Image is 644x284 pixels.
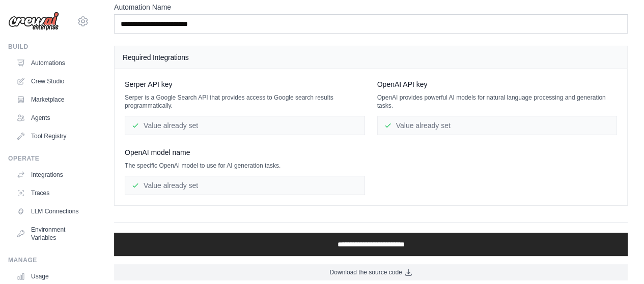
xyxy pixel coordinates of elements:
a: Crew Studio [12,73,89,89]
span: OpenAI API key [377,79,428,89]
h4: Required Integrations [123,52,619,62]
div: Operate [8,154,89,163]
a: Automations [12,55,89,71]
a: Download the source code [114,264,628,280]
a: Environment Variables [12,222,89,246]
div: Value already set [125,176,365,195]
p: The specific OpenAI model to use for AI generation tasks. [125,162,365,170]
a: Tool Registry [12,128,89,144]
div: Value already set [377,116,618,135]
a: Marketplace [12,91,89,108]
div: Value already set [125,116,365,135]
a: Agents [12,110,89,126]
a: Integrations [12,167,89,183]
span: Serper API key [125,79,172,89]
label: Automation Name [114,2,628,12]
p: OpenAI provides powerful AI models for natural language processing and generation tasks. [377,93,618,110]
span: Download the source code [329,268,402,276]
a: Traces [12,185,89,201]
p: Serper is a Google Search API that provides access to Google search results programmatically. [125,93,365,110]
a: LLM Connections [12,203,89,219]
img: Logo [8,12,59,31]
span: OpenAI model name [125,147,190,157]
div: Build [8,43,89,51]
div: Manage [8,256,89,264]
